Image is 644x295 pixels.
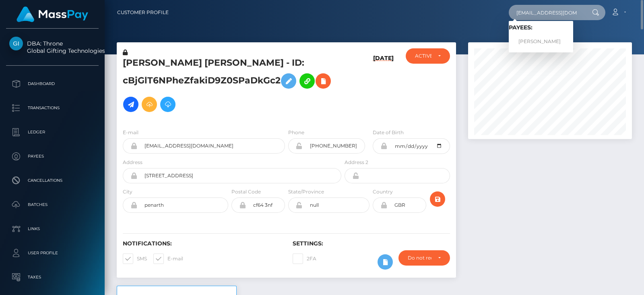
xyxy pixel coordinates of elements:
[9,102,95,114] p: Transactions
[398,250,450,266] button: Do not require
[6,74,99,94] a: Dashboard
[293,240,450,247] h6: Settings:
[6,243,99,263] a: User Profile
[9,37,23,50] img: Global Gifting Technologies Inc
[123,240,281,247] h6: Notifications:
[6,195,99,215] a: Batches
[123,129,138,136] label: E-mail
[123,159,142,166] label: Address
[509,24,573,31] h6: Payees:
[293,253,316,264] label: 2FA
[6,98,99,118] a: Transactions
[123,253,147,264] label: SMS
[6,219,99,239] a: Links
[123,97,138,112] a: Initiate Payout
[509,34,573,49] a: [PERSON_NAME]
[415,53,432,59] div: ACTIVE
[288,188,324,195] label: State/Province
[9,78,95,90] p: Dashboard
[373,55,394,119] h6: [DATE]
[373,188,393,195] label: Country
[6,170,99,191] a: Cancellations
[9,126,95,138] p: Ledger
[123,57,337,116] h5: [PERSON_NAME] [PERSON_NAME] - ID: cBjGlT6NPheZfakiD9Z0SPaDkGc2
[117,4,169,21] a: Customer Profile
[9,271,95,283] p: Taxes
[9,199,95,211] p: Batches
[9,247,95,259] p: User Profile
[17,6,88,22] img: MassPay Logo
[6,146,99,166] a: Payees
[406,48,450,64] button: ACTIVE
[345,159,368,166] label: Address 2
[6,122,99,142] a: Ledger
[9,223,95,235] p: Links
[6,267,99,287] a: Taxes
[509,5,584,20] input: Search...
[123,188,132,195] label: City
[373,129,404,136] label: Date of Birth
[231,188,261,195] label: Postal Code
[6,40,99,54] span: DBA: Throne Global Gifting Technologies Inc
[288,129,304,136] label: Phone
[153,253,183,264] label: E-mail
[408,255,431,261] div: Do not require
[9,175,95,187] p: Cancellations
[9,150,95,162] p: Payees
